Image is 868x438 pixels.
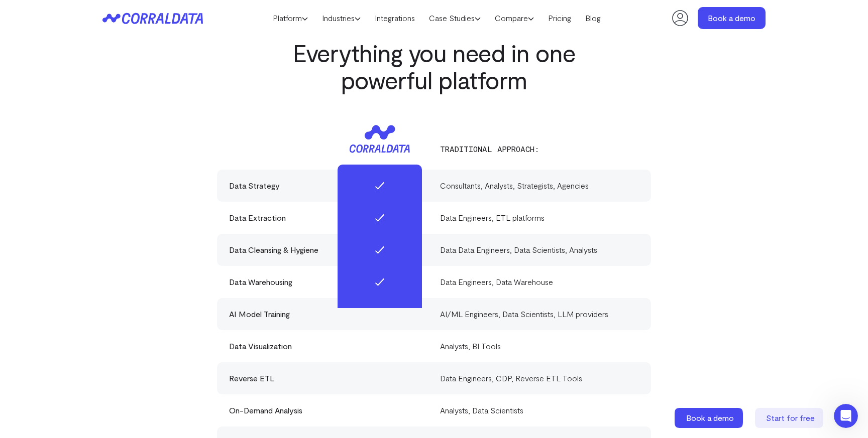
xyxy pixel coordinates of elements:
[368,11,422,26] a: Integrations
[229,404,428,416] div: On-Demand Analysis
[488,11,541,26] a: Compare
[440,144,639,154] p: Traditional approach:
[422,11,488,26] a: Case Studies
[766,413,815,422] span: Start for free
[229,372,428,384] div: Reverse ETL
[272,39,596,93] h2: Everything you need in one powerful platform
[229,340,428,352] div: Data Visualization
[229,244,428,256] div: Data Cleansing & Hygiene
[834,404,858,428] iframe: Intercom live chat
[440,244,639,256] div: Data Data Engineers, Data Scientists, Analysts
[541,11,578,26] a: Pricing
[315,11,368,26] a: Industries
[440,212,639,224] div: Data Engineers, ETL platforms
[266,11,315,26] a: Platform
[686,413,734,422] span: Book a demo
[698,7,766,29] a: Book a demo
[229,308,428,320] div: AI Model Training
[755,408,825,428] a: Start for free
[440,340,639,352] div: Analysts, BI Tools
[578,11,608,26] a: Blog
[440,276,639,288] div: Data Engineers, Data Warehouse
[440,372,639,384] div: Data Engineers, CDP, Reverse ETL Tools
[229,276,428,288] div: Data Warehousing
[440,180,639,192] div: Consultants, Analysts, Strategists, Agencies
[440,308,639,320] div: AI/ML Engineers, Data Scientists, LLM providers
[229,180,428,192] div: Data Strategy
[675,408,745,428] a: Book a demo
[229,212,428,224] div: Data Extraction
[440,404,639,416] div: Analysts, Data Scientists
